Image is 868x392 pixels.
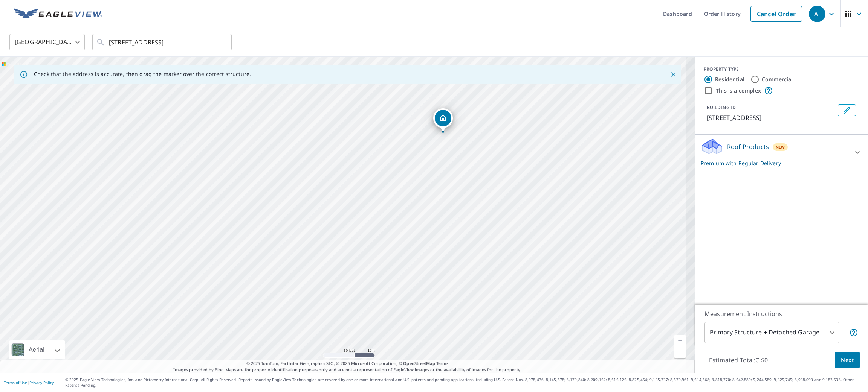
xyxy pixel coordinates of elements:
span: © 2025 TomTom, Earthstar Geographics SIO, © 2025 Microsoft Corporation, © [246,360,449,367]
input: Search by address or latitude-longitude [109,32,216,53]
p: [STREET_ADDRESS] [707,113,835,122]
a: Current Level 19, Zoom Out [674,346,686,358]
a: Privacy Policy [29,380,54,385]
button: Edit building 1 [838,104,856,116]
p: Roof Products [727,142,769,151]
div: Aerial [9,340,65,359]
button: Next [835,352,860,369]
span: Next [841,356,854,365]
span: Your report will include the primary structure and a detached garage if one exists. [849,328,858,337]
div: PROPERTY TYPE [704,66,859,73]
p: Check that the address is accurate, then drag the marker over the correct structure. [34,71,251,77]
div: Primary Structure + Detached Garage [704,322,839,343]
p: © 2025 Eagle View Technologies, Inc. and Pictometry International Corp. All Rights Reserved. Repo... [65,377,864,388]
p: Estimated Total: C $0 [703,352,774,368]
label: This is a complex [716,87,761,94]
p: Measurement Instructions [704,309,858,318]
label: Residential [715,76,744,83]
a: Terms [436,360,449,366]
p: | [4,380,54,385]
button: Close [668,70,678,79]
label: Commercial [762,76,793,83]
span: New [776,144,785,150]
div: [GEOGRAPHIC_DATA] [9,32,85,53]
p: Premium with Regular Delivery [701,159,848,167]
div: Roof ProductsNewPremium with Regular Delivery [701,138,862,167]
a: OpenStreetMap [403,360,435,366]
a: Cancel Order [750,6,802,22]
img: EV Logo [14,8,102,20]
a: Terms of Use [4,380,27,385]
a: Current Level 19, Zoom In [674,335,686,346]
div: Dropped pin, building 1, Residential property, 290 TUSSLEWOOD TERR NW CALGARY AB T3L2W5 [433,108,453,132]
div: Aerial [26,340,47,359]
div: AJ [809,6,825,22]
p: BUILDING ID [707,104,736,111]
